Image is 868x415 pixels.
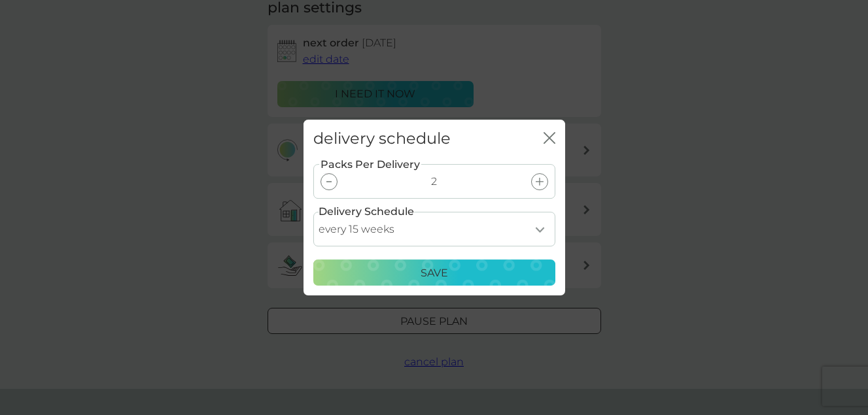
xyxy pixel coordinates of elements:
[313,129,451,148] h2: delivery schedule
[319,203,414,220] label: Delivery Schedule
[319,156,421,173] label: Packs Per Delivery
[544,132,555,146] button: close
[431,173,437,190] p: 2
[421,265,448,282] p: Save
[313,259,555,286] button: Save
